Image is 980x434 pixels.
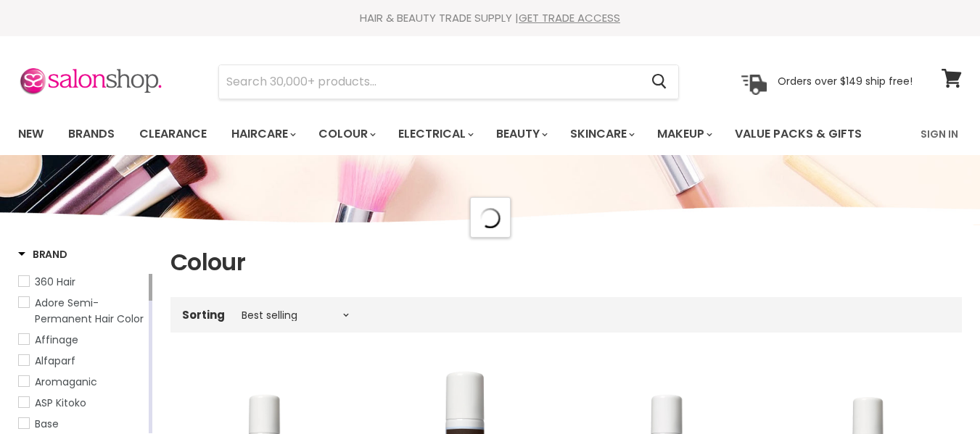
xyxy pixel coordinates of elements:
span: Aromaganic [35,375,97,389]
span: Adore Semi-Permanent Hair Color [35,296,144,326]
a: Brands [57,119,125,149]
a: Makeup [646,119,721,149]
button: Search [640,65,678,99]
a: 360 Hair [18,274,146,290]
a: Sign In [912,119,967,149]
a: Alfaparf [18,353,146,369]
span: 360 Hair [35,275,75,289]
a: Base [18,416,146,432]
a: Beauty [485,119,556,149]
a: Value Packs & Gifts [724,119,873,149]
a: GET TRADE ACCESS [519,10,620,25]
input: Search [219,65,640,99]
a: Affinage [18,332,146,348]
a: Aromaganic [18,374,146,390]
span: Alfaparf [35,354,75,368]
a: Adore Semi-Permanent Hair Color [18,295,146,327]
p: Orders over $149 ship free! [778,75,913,88]
a: Electrical [387,119,482,149]
a: New [7,119,54,149]
span: ASP Kitoko [35,396,86,410]
a: ASP Kitoko [18,395,146,411]
a: Clearance [128,119,218,149]
a: Colour [308,119,384,149]
form: Product [218,64,679,99]
label: Sorting [182,309,225,321]
a: Haircare [221,119,305,149]
span: Base [35,417,59,431]
a: Skincare [559,119,643,149]
h3: Brand [18,247,67,262]
span: Affinage [35,333,78,347]
h1: Colour [170,247,962,277]
ul: Main menu [7,113,892,155]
